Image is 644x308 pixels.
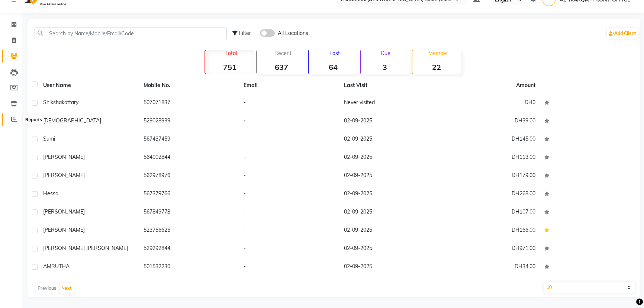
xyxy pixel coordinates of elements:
[339,258,440,276] td: 02-09-2025
[43,117,101,124] span: [DEMOGRAPHIC_DATA]
[205,62,254,72] strong: 751
[339,185,440,203] td: 02-09-2025
[512,77,540,94] th: Amount
[139,94,239,112] td: 507071837
[362,50,409,57] p: Due
[440,203,540,222] td: DH107.00
[339,77,440,94] th: Last Visit
[139,203,239,222] td: 567849778
[139,258,239,276] td: 501532230
[59,283,74,293] button: Next
[139,77,239,94] th: Mobile No.
[239,222,339,240] td: -
[339,222,440,240] td: 02-09-2025
[139,240,239,258] td: 529292844
[208,50,254,57] p: Total
[440,149,540,167] td: DH113.00
[139,222,239,240] td: 523756625
[440,94,540,112] td: DH0
[312,50,357,57] p: Lost
[239,112,339,131] td: -
[260,50,306,57] p: Recent
[339,131,440,149] td: 02-09-2025
[139,112,239,131] td: 529028939
[239,131,339,149] td: -
[440,240,540,258] td: DH971.00
[239,240,339,258] td: -
[139,149,239,167] td: 564002844
[339,240,440,258] td: 02-09-2025
[440,131,540,149] td: DH145.00
[35,28,227,39] input: Search by Name/Mobile/Email/Code
[239,203,339,222] td: -
[339,149,440,167] td: 02-09-2025
[415,50,461,57] p: Member
[361,62,409,72] strong: 3
[239,149,339,167] td: -
[239,94,339,112] td: -
[43,172,85,179] span: [PERSON_NAME]
[62,99,78,106] span: kottary
[43,135,55,142] span: sumi
[43,99,62,106] span: Shiksha
[607,28,638,39] a: Add Client
[23,115,44,124] div: Reports
[43,208,85,215] span: [PERSON_NAME]
[339,112,440,131] td: 02-09-2025
[339,94,440,112] td: Never visited
[43,190,58,197] span: hessa
[239,30,251,36] span: Filter
[239,258,339,276] td: -
[239,77,339,94] th: Email
[39,77,139,94] th: User Name
[43,154,85,160] span: [PERSON_NAME]
[440,258,540,276] td: DH34.00
[257,62,306,72] strong: 637
[440,167,540,185] td: DH179.00
[139,185,239,203] td: 567379766
[43,227,85,233] span: [PERSON_NAME]
[339,167,440,185] td: 02-09-2025
[43,245,128,251] span: [PERSON_NAME] [PERSON_NAME]
[440,222,540,240] td: DH166.00
[139,167,239,185] td: 562978976
[139,131,239,149] td: 567437459
[440,112,540,131] td: DH39.00
[278,29,308,37] span: All Locations
[440,185,540,203] td: DH268.00
[309,62,357,72] strong: 64
[339,203,440,222] td: 02-09-2025
[239,167,339,185] td: -
[43,263,70,270] span: AMRUTHA
[412,62,461,72] strong: 22
[239,185,339,203] td: -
